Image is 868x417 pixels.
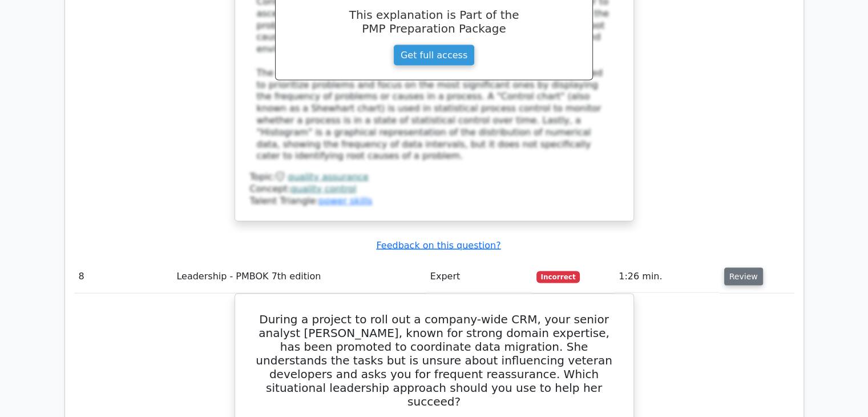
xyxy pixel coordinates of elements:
[250,183,619,195] div: Concept:
[288,171,369,182] a: quality assurance
[724,268,763,286] button: Review
[249,312,620,408] h5: During a project to roll out a company-wide CRM, your senior analyst [PERSON_NAME], known for str...
[74,260,172,293] td: 8
[172,260,425,293] td: Leadership - PMBOK 7th edition
[250,171,619,183] div: Topic:
[393,45,475,66] a: Get full access
[318,195,372,206] a: power skills
[376,240,500,251] a: Feedback on this question?
[250,171,619,207] div: Talent Triangle:
[536,271,580,283] span: Incorrect
[290,183,356,194] a: quality control
[614,260,719,293] td: 1:26 min.
[426,260,532,293] td: Expert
